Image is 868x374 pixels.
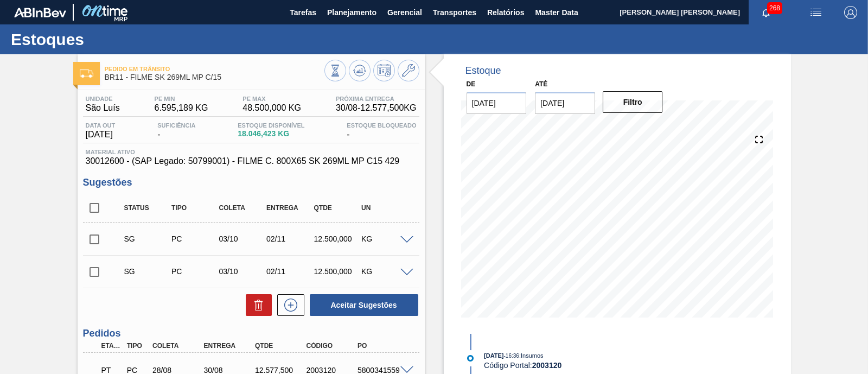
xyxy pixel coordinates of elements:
span: BR11 - FILME SK 269ML MP C/15 [105,73,324,81]
div: KG [359,267,411,276]
div: Qtde [311,204,363,212]
span: [DATE] [484,352,503,359]
span: Tarefas [290,6,316,19]
div: Aceitar Sugestões [304,293,419,317]
button: Aceitar Sugestões [310,294,418,316]
span: Data out [86,122,116,129]
span: Relatórios [487,6,524,19]
div: Etapa [99,342,125,350]
span: 30/08 - 12.577,500 KG [336,103,417,113]
span: Pedido em Trânsito [105,66,324,72]
span: Transportes [433,6,476,19]
div: Entrega [264,204,316,212]
button: Filtro [603,91,663,113]
button: Visão Geral dos Estoques [324,60,346,81]
span: 268 [767,2,782,14]
div: - [344,122,419,140]
span: Estoque Bloqueado [347,122,416,129]
button: Ir ao Master Data / Geral [398,60,419,81]
div: 02/11/2025 [264,234,316,243]
span: - 16:36 [504,353,519,359]
div: 12.500,000 [311,267,363,276]
div: Tipo [124,342,150,350]
button: Programar Estoque [373,60,395,81]
div: Estoque [465,65,501,77]
span: 48.500,000 KG [242,103,301,113]
label: De [467,80,476,88]
span: 30012600 - (SAP Legado: 50799001) - FILME C. 800X65 SK 269ML MP C15 429 [86,156,417,166]
span: PE MAX [242,96,301,102]
span: Unidade [86,96,120,102]
div: UN [359,204,411,212]
h3: Sugestões [83,177,419,188]
button: Atualizar Gráfico [349,60,371,81]
span: Suficiência [157,122,195,129]
span: [DATE] [86,130,116,140]
span: Master Data [535,6,578,19]
div: Pedido de Compra [169,267,221,276]
label: Até [535,80,547,88]
h1: Estoques [11,33,203,46]
input: dd/mm/yyyy [535,92,595,114]
div: 03/10/2025 [216,267,269,276]
div: Nova sugestão [272,294,304,316]
div: PO [355,342,411,350]
div: Sugestão Criada [122,267,174,276]
img: Logout [844,6,857,19]
div: 12.500,000 [311,234,363,243]
div: Código [304,342,360,350]
span: : Insumos [519,352,544,359]
div: Código Portal: [484,361,742,370]
img: Ícone [80,69,93,78]
div: 03/10/2025 [216,234,269,243]
div: 02/11/2025 [264,267,316,276]
div: - [155,122,198,140]
span: 6.595,189 KG [155,103,208,113]
input: dd/mm/yyyy [467,92,527,114]
span: Gerencial [387,6,422,19]
div: Entrega [201,342,258,350]
div: Excluir Sugestões [240,294,272,316]
div: Coleta [216,204,269,212]
img: atual [467,355,474,362]
span: PE MIN [155,96,208,102]
span: Próxima Entrega [336,96,417,102]
span: Estoque Disponível [238,122,304,129]
div: KG [359,234,411,243]
div: Coleta [150,342,206,350]
span: Planejamento [327,6,376,19]
div: Pedido de Compra [169,234,221,243]
div: Tipo [169,204,221,212]
div: Sugestão Criada [122,234,174,243]
span: São Luís [86,103,120,113]
span: 18.046,423 KG [238,130,304,138]
button: Notificações [749,5,783,20]
strong: 2003120 [532,361,562,370]
img: TNhmsLtSVTkK8tSr43FrP2fwEKptu5GPRR3wAAAABJRU5ErkJggg== [14,8,66,17]
h3: Pedidos [83,328,419,339]
span: Material ativo [86,149,417,155]
div: Qtde [252,342,309,350]
img: userActions [809,6,822,19]
div: Status [122,204,174,212]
